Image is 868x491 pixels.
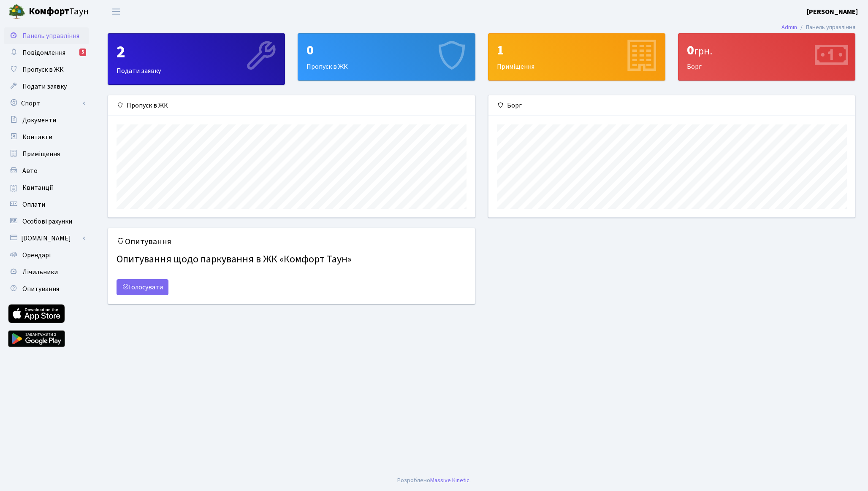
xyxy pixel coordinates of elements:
span: Квитанції [22,183,53,192]
a: Подати заявку [4,78,89,95]
a: Особові рахунки [4,213,89,230]
a: Розроблено [397,476,430,485]
div: . [397,476,471,485]
span: Особові рахунки [22,217,72,226]
a: 1Приміщення [488,33,665,81]
h4: Опитування щодо паркування в ЖК «Комфорт Таун» [117,250,467,269]
div: Борг [678,34,855,80]
a: 2Подати заявку [108,33,285,85]
a: Пропуск в ЖК [4,61,89,78]
div: 0 [687,42,846,58]
a: Спорт [4,95,89,112]
div: Приміщення [488,34,665,80]
span: Подати заявку [22,82,67,91]
a: Авто [4,162,89,179]
b: Комфорт [29,5,69,18]
a: [PERSON_NAME] [807,7,858,17]
a: Голосувати [117,279,168,295]
a: Лічильники [4,264,89,281]
span: Орендарі [22,251,51,260]
span: Оплати [22,200,45,209]
a: Повідомлення5 [4,44,89,61]
span: Опитування [22,284,59,294]
a: Орендарі [4,247,89,264]
div: 0 [307,42,466,58]
h5: Опитування [117,237,467,247]
nav: breadcrumb [769,19,868,36]
span: грн. [694,44,712,59]
div: Борг [488,95,855,116]
a: 0Пропуск в ЖК [298,33,475,81]
span: Панель управління [22,31,79,40]
a: Приміщення [4,146,89,162]
div: 1 [497,42,656,58]
a: Панель управління [4,27,89,44]
span: Контакти [22,132,52,142]
div: Подати заявку [108,34,285,84]
span: Пропуск в ЖК [22,65,64,74]
span: Повідомлення [22,48,65,57]
a: Опитування [4,281,89,297]
b: [PERSON_NAME] [807,7,858,16]
span: Таун [29,5,89,19]
div: Пропуск в ЖК [108,95,475,116]
button: Переключити навігацію [106,5,127,19]
span: Авто [22,166,38,175]
span: Документи [22,116,56,125]
span: Лічильники [22,267,58,277]
a: [DOMAIN_NAME] [4,230,89,247]
a: Оплати [4,196,89,213]
a: Документи [4,112,89,129]
div: 2 [117,42,276,62]
div: 5 [79,49,86,56]
a: Admin [781,23,797,32]
div: Пропуск в ЖК [298,34,475,80]
li: Панель управління [797,23,855,32]
a: Квитанції [4,179,89,196]
a: Контакти [4,129,89,146]
img: logo.png [8,3,25,20]
a: Massive Kinetic [430,476,469,485]
span: Приміщення [22,149,60,159]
